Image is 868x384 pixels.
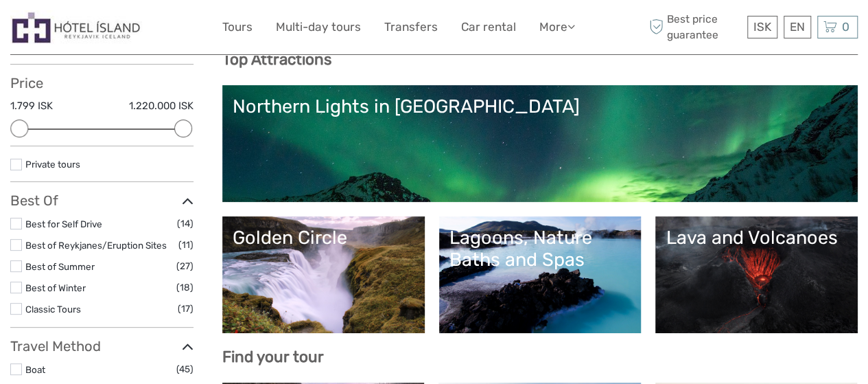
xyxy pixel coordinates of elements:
[25,159,80,170] a: Private tours
[646,12,744,42] span: Best price guarantee
[10,75,193,91] h3: Price
[25,261,95,272] a: Best of Summer
[25,304,81,315] a: Classic Tours
[233,95,847,117] div: Northern Lights in [GEOGRAPHIC_DATA]
[222,50,331,69] b: Top Attractions
[10,192,193,209] h3: Best Of
[384,17,438,37] a: Transfers
[784,16,811,38] div: EN
[176,280,193,295] span: (18)
[10,10,142,44] img: Hótel Ísland
[176,258,193,274] span: (27)
[222,17,253,37] a: Tours
[753,20,771,34] span: ISK
[10,338,193,354] h3: Travel Method
[178,301,193,317] span: (17)
[666,227,847,249] div: Lava and Volcanoes
[19,24,155,35] p: We're away right now. Please check back later!
[129,99,193,113] label: 1.220.000 ISK
[177,216,193,231] span: (14)
[25,218,102,229] a: Best for Self Drive
[666,227,847,323] a: Lava and Volcanoes
[25,282,86,293] a: Best of Winter
[233,95,847,192] a: Northern Lights in [GEOGRAPHIC_DATA]
[158,21,174,38] button: Open LiveChat chat widget
[10,99,53,113] label: 1.799 ISK
[539,17,575,37] a: More
[176,361,193,377] span: (45)
[276,17,361,37] a: Multi-day tours
[25,240,167,251] a: Best of Reykjanes/Eruption Sites
[840,20,852,34] span: 0
[233,227,414,249] div: Golden Circle
[449,227,631,271] div: Lagoons, Nature Baths and Spas
[461,17,516,37] a: Car rental
[449,227,631,323] a: Lagoons, Nature Baths and Spas
[222,348,324,366] b: Find your tour
[25,364,45,375] a: Boat
[178,237,193,253] span: (11)
[233,227,414,323] a: Golden Circle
